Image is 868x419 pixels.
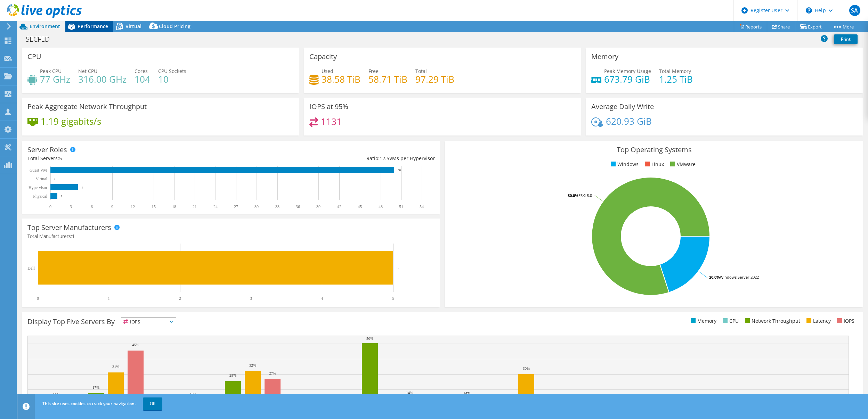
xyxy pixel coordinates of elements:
[135,68,148,74] span: Cores
[450,146,858,154] h3: Top Operating Systems
[54,177,56,181] text: 0
[159,23,190,30] span: Cloud Pricing
[659,75,693,83] h4: 1.25 TiB
[659,68,691,74] span: Total Memory
[743,317,800,325] li: Network Throughput
[27,266,35,271] text: Dell
[321,118,342,125] h4: 1131
[23,35,60,43] h1: SECFED
[269,371,276,375] text: 27%
[805,317,831,325] li: Latency
[368,68,379,74] span: Free
[734,21,767,32] a: Reports
[125,23,141,30] span: Virtual
[70,204,72,209] text: 3
[709,274,720,280] tspan: 20.0%
[806,7,812,14] svg: \n
[172,204,176,209] text: 18
[309,103,348,110] h3: IOPS at 95%
[321,296,323,301] text: 4
[72,233,75,239] span: 1
[415,75,454,83] h4: 97.29 TiB
[27,232,435,240] h4: Total Manufacturers:
[112,364,119,369] text: 31%
[37,296,39,301] text: 0
[309,53,337,60] h3: Capacity
[131,204,135,209] text: 12
[36,176,48,181] text: Virtual
[379,204,383,209] text: 48
[606,117,652,125] h4: 620.93 GiB
[296,204,300,209] text: 36
[380,155,389,162] span: 12.5
[179,296,181,301] text: 2
[834,34,858,44] a: Print
[213,204,218,209] text: 24
[604,68,651,74] span: Peak Memory Usage
[135,75,150,83] h4: 104
[322,68,333,74] span: Used
[366,336,373,340] text: 50%
[392,296,394,301] text: 5
[152,204,156,209] text: 15
[158,75,186,83] h4: 10
[420,204,424,209] text: 54
[108,296,110,301] text: 1
[250,296,252,301] text: 3
[463,391,470,395] text: 14%
[27,155,231,162] div: Total Servers:
[40,68,62,74] span: Peak CPU
[61,195,63,198] text: 1
[316,204,321,209] text: 39
[397,266,399,270] text: 5
[543,393,550,397] text: 12%
[337,204,341,209] text: 42
[229,373,236,377] text: 25%
[27,103,147,110] h3: Peak Aggregate Network Throughput
[78,23,108,30] span: Performance
[143,397,162,410] a: OK
[591,103,654,110] h3: Average Daily Write
[30,168,47,173] text: Guest VM
[668,161,696,168] li: VMware
[111,204,113,209] text: 9
[249,363,256,367] text: 32%
[132,343,139,347] text: 45%
[568,193,578,198] tspan: 80.0%
[415,68,427,74] span: Total
[689,317,716,325] li: Memory
[835,317,854,325] li: IOPS
[234,204,238,209] text: 27
[578,193,592,198] tspan: ESXi 8.0
[59,155,62,162] span: 5
[591,53,618,60] h3: Memory
[322,75,360,83] h4: 38.58 TiB
[720,274,759,280] tspan: Windows Server 2022
[193,204,197,209] text: 21
[358,204,362,209] text: 45
[30,23,60,30] span: Environment
[29,185,47,190] text: Hypervisor
[33,194,47,199] text: Physical
[368,75,407,83] h4: 58.71 TiB
[40,75,70,83] h4: 77 GHz
[82,186,83,189] text: 4
[254,204,259,209] text: 30
[27,53,41,60] h3: CPU
[78,75,127,83] h4: 316.00 GHz
[523,366,530,370] text: 30%
[92,385,99,389] text: 17%
[53,392,60,396] text: 13%
[275,204,279,209] text: 33
[42,401,136,406] span: This site uses cookies to track your navigation.
[78,68,97,74] span: Net CPU
[27,224,111,231] h3: Top Server Manufacturers
[849,5,860,16] span: SA
[604,75,651,83] h4: 673.79 GiB
[399,204,403,209] text: 51
[121,318,176,326] span: IOPS
[158,68,186,74] span: CPU Sockets
[643,161,664,168] li: Linux
[827,21,859,32] a: More
[721,317,739,325] li: CPU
